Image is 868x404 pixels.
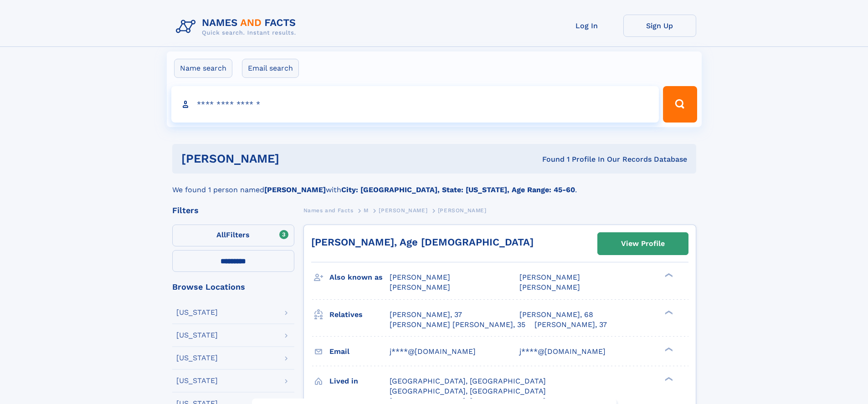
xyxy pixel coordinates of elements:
[390,377,546,385] span: [GEOGRAPHIC_DATA], [GEOGRAPHIC_DATA]
[329,270,390,285] h3: Also known as
[598,233,688,255] a: View Profile
[329,344,390,359] h3: Email
[176,377,218,384] div: [US_STATE]
[171,86,659,123] input: search input
[174,59,232,78] label: Name search
[390,273,450,281] span: [PERSON_NAME]
[663,309,673,315] div: ❯
[172,15,303,39] img: Logo Names and Facts
[550,15,623,37] a: Log In
[663,272,673,278] div: ❯
[438,207,487,214] span: [PERSON_NAME]
[379,207,427,214] span: [PERSON_NAME]
[379,205,427,216] a: [PERSON_NAME]
[390,320,525,330] a: [PERSON_NAME] [PERSON_NAME], 35
[621,233,665,254] div: View Profile
[176,309,218,316] div: [US_STATE]
[216,230,226,239] span: All
[663,376,673,382] div: ❯
[329,373,390,389] h3: Lived in
[364,205,369,216] a: M
[176,354,218,362] div: [US_STATE]
[264,185,326,194] b: [PERSON_NAME]
[390,310,462,320] a: [PERSON_NAME], 37
[663,346,673,352] div: ❯
[176,332,218,339] div: [US_STATE]
[519,310,593,320] a: [PERSON_NAME], 68
[364,207,369,214] span: M
[303,205,354,216] a: Names and Facts
[663,86,697,123] button: Search Button
[329,307,390,322] h3: Relatives
[172,225,294,246] label: Filters
[311,236,534,248] a: [PERSON_NAME], Age [DEMOGRAPHIC_DATA]
[411,154,687,164] div: Found 1 Profile In Our Records Database
[242,59,299,78] label: Email search
[341,185,575,194] b: City: [GEOGRAPHIC_DATA], State: [US_STATE], Age Range: 45-60
[172,283,294,291] div: Browse Locations
[534,320,607,330] a: [PERSON_NAME], 37
[519,283,580,291] span: [PERSON_NAME]
[390,283,450,291] span: [PERSON_NAME]
[172,174,696,195] div: We found 1 person named with .
[181,153,411,164] h1: [PERSON_NAME]
[519,273,580,281] span: [PERSON_NAME]
[623,15,696,37] a: Sign Up
[172,206,294,215] div: Filters
[390,387,546,395] span: [GEOGRAPHIC_DATA], [GEOGRAPHIC_DATA]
